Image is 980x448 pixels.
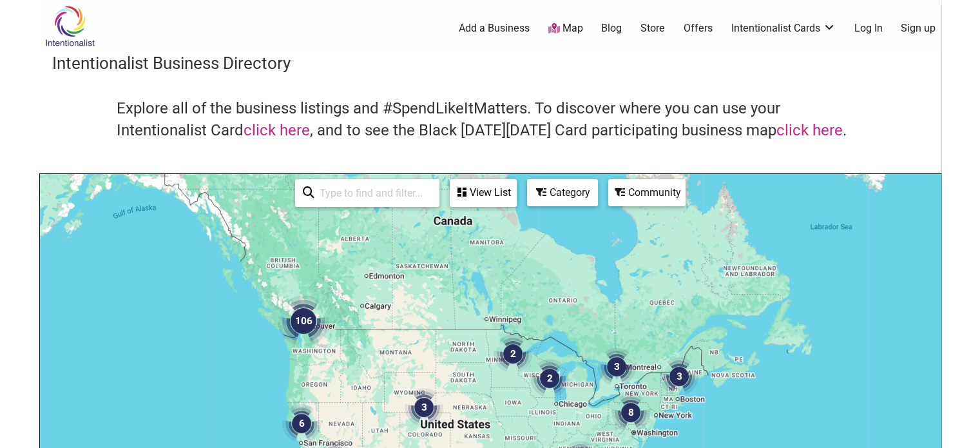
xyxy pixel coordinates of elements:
[39,5,101,47] img: Intentionalist
[731,21,836,35] a: Intentionalist Cards
[684,21,713,35] a: Offers
[610,180,684,205] div: Community
[548,21,582,36] a: Map
[494,335,532,373] div: 2
[530,359,569,398] div: 2
[640,21,665,35] a: Store
[611,393,650,432] div: 8
[459,21,530,35] a: Add a Business
[528,180,597,205] div: Category
[597,347,636,386] div: 3
[450,179,517,207] div: See a list of the visible businesses
[282,404,321,443] div: 6
[278,295,329,347] div: 106
[854,21,882,35] a: Log In
[601,21,622,35] a: Blog
[776,121,843,139] a: click here
[314,180,432,206] input: Type to find and filter...
[660,357,698,396] div: 3
[527,179,598,206] div: Filter by category
[52,52,928,75] h3: Intentionalist Business Directory
[244,121,310,139] a: click here
[608,179,686,206] div: Filter by Community
[901,21,936,35] a: Sign up
[117,98,864,141] h4: Explore all of the business listings and #SpendLikeItMatters. To discover where you can use your ...
[405,388,443,427] div: 3
[295,179,439,207] div: Type to search and filter
[451,180,515,205] div: View List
